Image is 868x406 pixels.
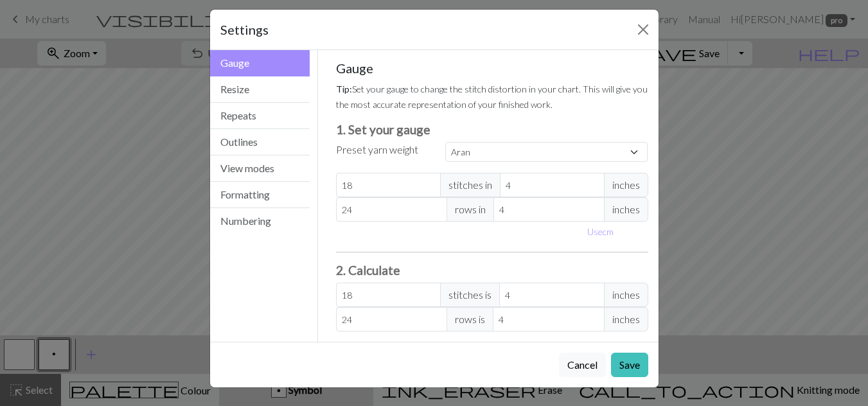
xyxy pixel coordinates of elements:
label: Preset yarn weight [336,142,418,157]
span: inches [604,307,648,331]
button: Close [633,19,653,40]
button: Cancel [559,353,606,377]
button: Outlines [210,129,310,155]
button: Formatting [210,182,310,208]
button: Numbering [210,208,310,234]
button: Usecm [581,222,619,242]
span: stitches in [440,173,500,197]
button: View modes [210,155,310,182]
small: Set your gauge to change the stitch distortion in your chart. This will give you the most accurat... [336,84,648,110]
h5: Gauge [336,60,648,76]
button: Save [611,353,648,377]
h5: Settings [220,20,269,39]
h3: 2. Calculate [336,263,648,278]
span: inches [604,197,648,222]
button: Gauge [210,50,310,76]
h3: 1. Set your gauge [336,122,648,137]
span: rows in [447,197,494,222]
button: Repeats [210,103,310,129]
span: rows is [447,307,493,331]
button: Resize [210,76,310,103]
span: stitches is [440,283,500,307]
span: inches [604,173,648,197]
span: inches [604,283,648,307]
strong: Tip: [336,84,352,94]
